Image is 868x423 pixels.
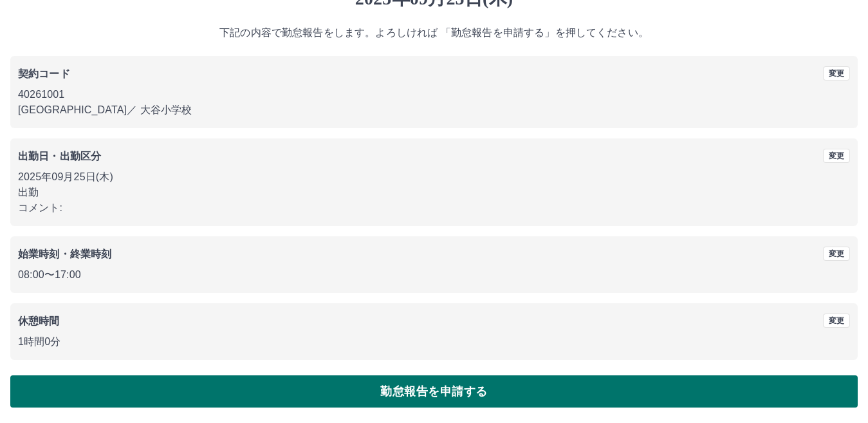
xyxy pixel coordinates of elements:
p: 40261001 [18,87,850,102]
button: 勤怠報告を申請する [10,375,858,408]
p: 1時間0分 [18,334,850,350]
p: 出勤 [18,185,850,200]
button: 変更 [823,149,850,163]
b: 始業時刻・終業時刻 [18,249,111,259]
button: 変更 [823,247,850,261]
p: [GEOGRAPHIC_DATA] ／ 大谷小学校 [18,102,850,118]
p: 下記の内容で勤怠報告をします。よろしければ 「勤怠報告を申請する」を押してください。 [10,25,858,41]
p: 2025年09月25日(木) [18,169,850,185]
p: コメント: [18,200,850,216]
b: 休憩時間 [18,315,60,326]
b: 出勤日・出勤区分 [18,151,101,162]
button: 変更 [823,66,850,80]
p: 08:00 〜 17:00 [18,267,850,283]
button: 変更 [823,314,850,328]
b: 契約コード [18,68,70,79]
